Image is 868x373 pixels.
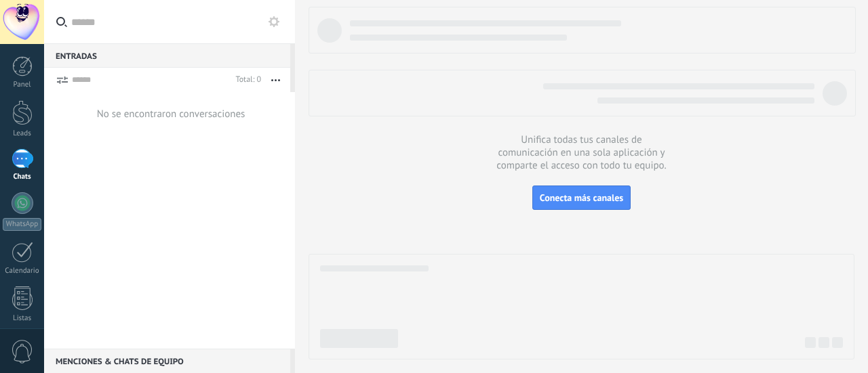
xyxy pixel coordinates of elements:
div: Calendario [3,267,42,276]
div: No se encontraron conversaciones [97,108,245,120]
div: Chats [3,173,42,181]
div: Leads [3,129,42,138]
div: Menciones & Chats de equipo [44,349,290,373]
div: Listas [3,314,42,323]
div: Panel [3,81,42,89]
button: Conecta más canales [532,185,631,210]
div: WhatsApp [3,218,41,231]
div: Entradas [44,43,290,68]
div: Total: 0 [231,73,261,87]
span: Conecta más canales [540,192,623,204]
